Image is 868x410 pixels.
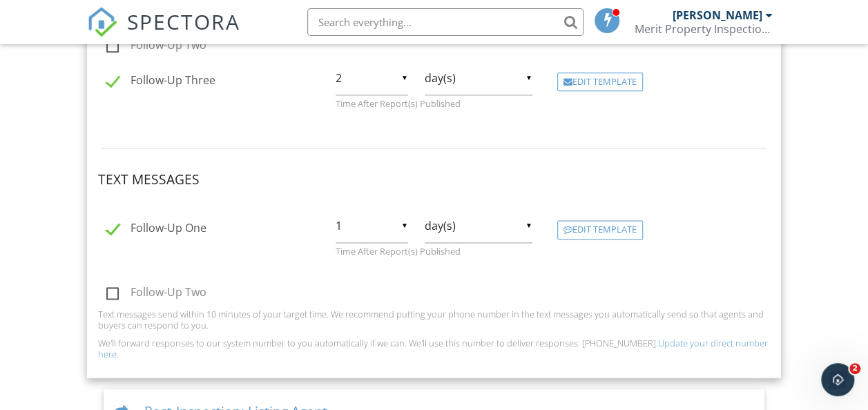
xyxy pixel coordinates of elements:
[98,309,771,331] p: Text messages send within 10 minutes of your target time. We recommend putting your phone number ...
[672,8,762,22] div: [PERSON_NAME]
[327,98,541,109] label: Time After Report(s) Published
[821,363,854,396] iframe: Intercom live chat
[98,337,768,360] a: Update your direct number here.
[557,221,643,236] a: Edit Template
[98,170,771,188] h4: Text Messages
[634,22,772,36] div: Merit Property Inspections
[87,19,240,48] a: SPECTORA
[106,222,206,239] label: Follow-Up One
[98,338,771,360] p: We'll forward responses to our system number to you automatically if we can. We'll use this numbe...
[327,246,541,257] label: Time After Report(s) Published
[557,220,643,240] div: Edit Template
[106,286,206,303] label: Follow-Up Two
[106,74,215,91] label: Follow-Up Three
[87,7,117,37] img: The Best Home Inspection Software - Spectora
[557,72,643,92] div: Edit Template
[127,7,240,36] span: SPECTORA
[557,73,643,88] a: Edit Template
[849,363,860,374] span: 2
[307,8,584,36] input: Search everything...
